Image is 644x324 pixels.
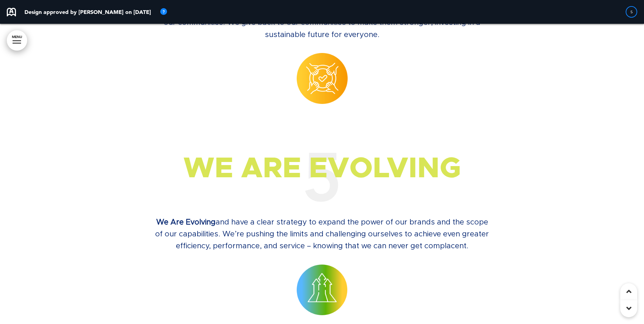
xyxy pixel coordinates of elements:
p: Design approved by [PERSON_NAME] on [DATE] [24,9,151,15]
strong: We Are Evolving [156,219,216,226]
img: icon-comitted.png [297,53,348,104]
img: tooltip_icon.svg [160,8,168,16]
p: and have a clear strategy to expand the power of our brands and the scope of our capabilities. We... [152,217,492,253]
img: icon-evolving.png [297,265,347,315]
a: MENU [7,30,27,51]
span: 5 [152,144,492,212]
div: S [626,6,637,18]
img: airmason-logo [7,8,16,16]
span: We Are Evolving [183,154,461,183]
